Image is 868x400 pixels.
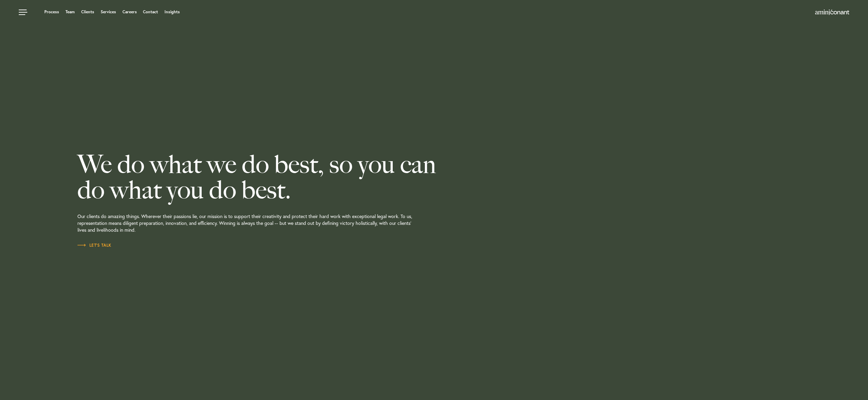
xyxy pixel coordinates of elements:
a: Team [66,10,75,14]
h2: We do what we do best, so you can do what you do best. [77,152,501,203]
p: Our clients do amazing things. Wherever their passions lie, our mission is to support their creat... [77,203,501,242]
a: Careers [122,10,137,14]
a: Insights [164,10,180,14]
span: Let’s Talk [77,243,112,247]
a: Contact [143,10,158,14]
a: Services [101,10,116,14]
a: Let’s Talk [77,242,112,249]
a: Process [44,10,59,14]
a: Clients [81,10,94,14]
img: Amini & Conant [815,10,849,15]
